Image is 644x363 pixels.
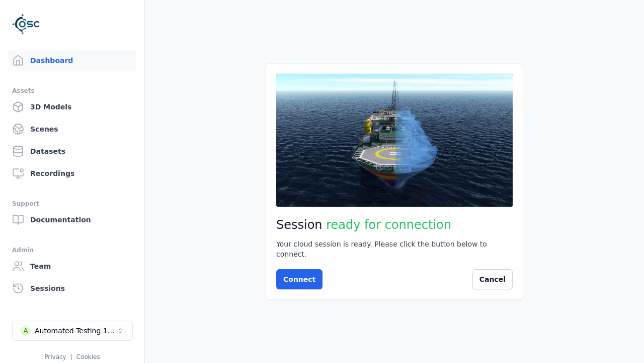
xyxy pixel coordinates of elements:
[35,326,116,336] div: Automated Testing 1 - Playwright
[8,50,136,71] a: Dashboard
[12,198,132,210] div: Support
[44,353,66,360] a: Privacy
[12,244,132,256] div: Admin
[12,85,132,97] div: Assets
[276,217,513,233] h2: Session
[8,210,136,230] a: Documentation
[21,326,31,336] div: A
[8,141,136,161] a: Datasets
[276,269,323,289] button: Connect
[276,239,513,259] div: Your cloud session is ready. Please click the button below to connect.
[326,218,451,232] span: ready for connection
[8,163,136,184] a: Recordings
[12,321,133,341] button: Select a workspace
[472,269,513,289] button: Cancel
[8,278,136,298] a: Sessions
[76,353,100,360] a: Cookies
[12,10,40,38] img: Logo
[8,256,136,276] a: Team
[70,353,72,360] span: |
[8,119,136,139] a: Scenes
[8,97,136,117] a: 3D Models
